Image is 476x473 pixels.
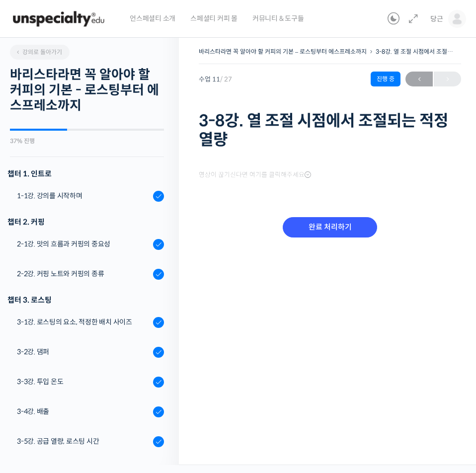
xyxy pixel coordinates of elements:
div: 챕터 3. 로스팅 [7,293,164,307]
a: 강의로 돌아가기 [10,45,70,60]
h3: 챕터 1. 인트로 [7,167,164,180]
input: 완료 처리하기 [283,217,377,237]
div: 3-1강. 로스팅의 요소, 적정한 배치 사이즈 [17,316,150,327]
div: 챕터 2. 커핑 [7,215,164,229]
div: 1-1강. 강의를 시작하며 [17,190,150,201]
h2: 바리스타라면 꼭 알아야 할 커피의 기본 - 로스팅부터 에스프레소까지 [10,67,164,114]
a: ←이전 [405,72,433,86]
span: 당근 [430,14,443,23]
span: 영상이 끊기신다면 여기를 클릭해주세요 [199,171,311,179]
span: / 27 [220,75,232,83]
a: 바리스타라면 꼭 알아야 할 커피의 기본 – 로스팅부터 에스프레소까지 [199,48,367,55]
span: 수업 11 [199,76,232,82]
h1: 3-8강. 열 조절 시점에서 조절되는 적정 열량 [199,111,461,150]
div: 3-4강. 배출 [17,406,150,417]
div: 37% 진행 [10,138,164,144]
div: 진행 중 [371,72,400,86]
div: 3-5강. 공급 열량, 로스팅 시간 [17,436,150,447]
div: 3-3강. 투입 온도 [17,376,150,387]
span: 강의로 돌아가기 [15,48,62,56]
div: 2-2강. 커핑 노트와 커핑의 종류 [17,268,150,279]
div: 3-2강. 댐퍼 [17,346,150,357]
span: ← [405,73,433,86]
div: 2-1강. 맛의 흐름과 커핑의 중요성 [17,238,150,249]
